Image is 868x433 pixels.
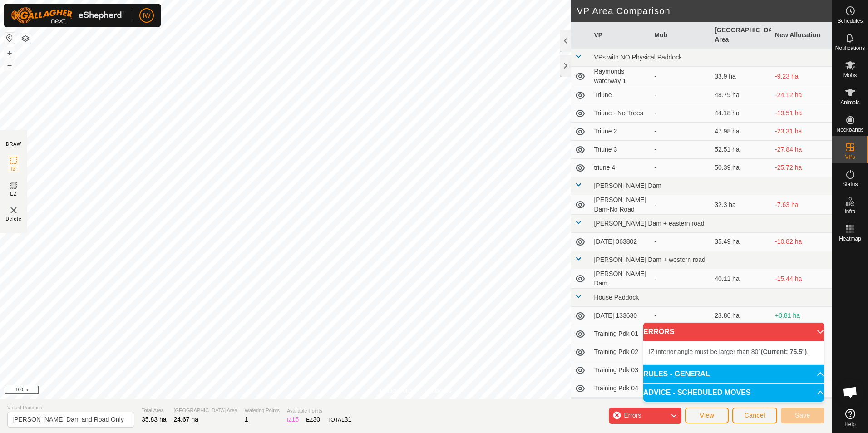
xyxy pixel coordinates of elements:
td: 47.98 ha [711,123,771,141]
span: 30 [313,416,321,423]
td: -10.82 ha [771,233,832,251]
td: +0.81 ha [771,307,832,325]
span: RULES - GENERAL [643,370,710,378]
span: View [700,412,714,419]
div: TOTAL [327,415,351,424]
span: 15 [292,416,299,423]
span: 1 [245,416,248,423]
span: IW [143,11,150,20]
span: VPs with NO Physical Paddock [594,54,682,61]
div: IZ [287,415,299,424]
a: Help [832,405,868,431]
span: 24.67 ha [174,416,199,423]
span: Neckbands [836,127,863,133]
td: 33.9 ha [711,67,771,86]
img: VP [8,205,19,216]
div: - [654,108,707,118]
span: Delete [6,216,22,222]
span: House Paddock [594,294,639,301]
td: 48.79 ha [711,86,771,104]
td: 50.39 ha [711,159,771,177]
td: Training Pdk 04 [590,379,651,398]
td: Triune 3 [590,141,651,159]
span: Infra [844,209,855,214]
td: 52.51 ha [711,141,771,159]
div: DRAW [6,141,21,148]
span: Mobs [843,73,857,78]
b: (Current: 75.5°) [761,348,807,355]
td: -7.63 ha [771,195,832,215]
div: - [654,90,707,100]
span: 31 [345,416,352,423]
td: triune 4 [590,159,651,177]
td: 32.3 ha [711,195,771,215]
button: + [4,48,15,59]
span: ERRORS [643,328,674,335]
span: VPs [845,154,855,160]
button: Save [781,408,824,423]
th: Mob [651,22,711,49]
td: [PERSON_NAME] Dam [590,269,651,289]
a: Contact Us [425,387,452,395]
td: Raymonds waterway 1 [590,67,651,86]
th: New Allocation [771,22,832,49]
span: IZ interior angle must be larger than 80° . [649,348,809,355]
span: IZ [11,166,16,172]
p-accordion-content: ERRORS [643,341,824,364]
span: Cancel [744,412,765,419]
p-accordion-header: ERRORS [643,323,824,341]
p-accordion-header: ADVICE - SCHEDULED MOVES [643,384,824,402]
td: Triune 2 [590,123,651,141]
span: ADVICE - SCHEDULED MOVES [643,389,750,396]
div: - [654,163,707,172]
td: Triune [590,86,651,104]
td: Training Pdk 01 [590,325,651,343]
img: Gallagher Logo [11,7,124,24]
span: Help [844,422,856,427]
h2: VP Area Comparison [577,5,832,16]
td: -9.23 ha [771,67,832,86]
span: Watering Points [245,407,280,414]
td: Training Pdk 03 [590,361,651,379]
span: [PERSON_NAME] Dam [594,182,661,189]
a: Privacy Policy [380,387,414,395]
td: -24.12 ha [771,86,832,104]
span: Virtual Paddock [7,404,134,412]
td: [DATE] 063802 [590,233,651,251]
div: - [654,311,707,320]
span: [PERSON_NAME] Dam + eastern road [594,220,704,227]
span: Available Points [287,407,351,415]
button: Cancel [732,408,777,423]
span: Errors [624,412,641,419]
a: Open chat [837,379,864,406]
span: 35.83 ha [142,416,167,423]
span: Animals [840,100,860,105]
td: 44.18 ha [711,104,771,123]
td: Training Pdk 02 [590,343,651,361]
span: Notifications [835,45,865,51]
td: -19.51 ha [771,104,832,123]
div: - [654,72,707,81]
td: 35.49 ha [711,233,771,251]
td: [DATE] 133630 [590,307,651,325]
span: Total Area [142,407,167,414]
div: - [654,127,707,136]
td: Triune - No Trees [590,104,651,123]
button: Reset Map [4,33,15,44]
button: – [4,59,15,70]
td: -27.84 ha [771,141,832,159]
td: -25.72 ha [771,159,832,177]
span: Status [842,182,858,187]
p-accordion-header: RULES - GENERAL [643,365,824,383]
span: [GEOGRAPHIC_DATA] Area [174,407,237,414]
span: Save [795,412,810,419]
th: VP [590,22,651,49]
th: [GEOGRAPHIC_DATA] Area [711,22,771,49]
span: [PERSON_NAME] Dam + western road [594,256,705,263]
button: View [685,408,729,423]
div: EZ [306,415,320,424]
span: Heatmap [839,236,861,241]
div: - [654,237,707,246]
span: EZ [10,191,17,197]
td: 40.11 ha [711,269,771,289]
